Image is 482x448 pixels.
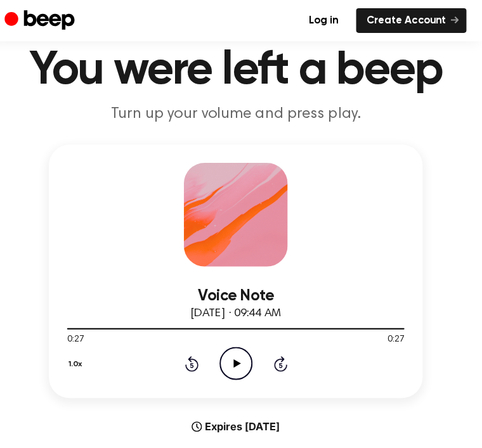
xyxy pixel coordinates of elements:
span: 0:27 [389,326,406,340]
h3: Voice Note [76,281,406,298]
a: Log in [303,8,351,32]
a: Create Account [359,8,467,32]
p: Turn up your volume and press play. [15,103,467,122]
a: Beep [15,8,87,33]
div: Expires [DATE] [198,410,284,425]
span: [DATE] · 09:44 AM [197,302,285,313]
button: 1.0x [76,346,96,368]
h1: You were left a beep [15,47,467,93]
span: 0:27 [76,326,93,340]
